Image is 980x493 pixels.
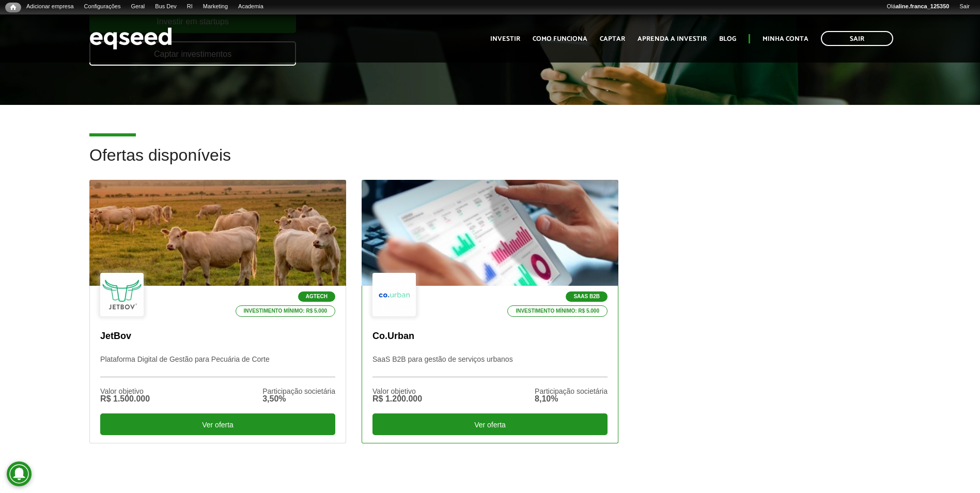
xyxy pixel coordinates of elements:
[100,388,150,395] div: Valor objetivo
[896,3,950,9] strong: aline.franca_125350
[372,355,608,377] p: SaaS B2B para gestão de serviços urbanos
[236,305,336,317] p: Investimento mínimo: R$ 5.000
[233,3,269,11] a: Academia
[372,395,422,403] div: R$ 1.200.000
[535,395,608,403] div: 8,10%
[21,3,79,11] a: Adicionar empresa
[362,180,618,443] a: SaaS B2B Investimento mínimo: R$ 5.000 Co.Urban SaaS B2B para gestão de serviços urbanos Valor ob...
[262,388,335,395] div: Participação societária
[600,36,625,42] a: Captar
[637,36,707,42] a: Aprenda a investir
[372,388,422,395] div: Valor objetivo
[490,36,520,42] a: Investir
[821,31,893,46] a: Sair
[89,180,346,443] a: Agtech Investimento mínimo: R$ 5.000 JetBov Plataforma Digital de Gestão para Pecuária de Corte V...
[89,25,172,52] img: EqSeed
[126,3,150,11] a: Geral
[372,331,608,342] p: Co.Urban
[150,3,182,11] a: Bus Dev
[100,413,335,435] div: Ver oferta
[89,146,891,180] h2: Ofertas disponíveis
[100,395,150,403] div: R$ 1.500.000
[954,3,975,11] a: Sair
[535,388,608,395] div: Participação societária
[372,413,608,435] div: Ver oferta
[198,3,233,11] a: Marketing
[100,331,335,342] p: JetBov
[763,36,808,42] a: Minha conta
[719,36,736,42] a: Blog
[262,395,335,403] div: 3,50%
[882,3,955,11] a: Oláaline.franca_125350
[100,355,335,377] p: Plataforma Digital de Gestão para Pecuária de Corte
[5,3,21,12] a: Início
[507,305,608,317] p: Investimento mínimo: R$ 5.000
[10,4,16,11] span: Início
[298,291,335,302] p: Agtech
[566,291,608,302] p: SaaS B2B
[182,3,198,11] a: RI
[533,36,587,42] a: Como funciona
[79,3,126,11] a: Configurações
